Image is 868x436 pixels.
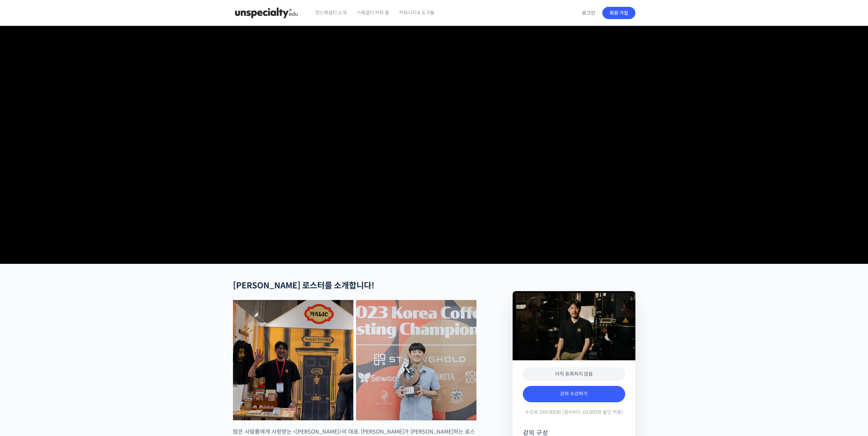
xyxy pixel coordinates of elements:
a: 강의 수강하기 [523,386,625,402]
div: 아직 등록하지 않음 [523,367,625,381]
strong: [PERSON_NAME] 로스터를 소개합니다! [233,281,374,291]
span: 수강료 249,000원 (얼리버드 63,000원 할인 적용) [525,409,623,416]
a: 회원 가입 [602,7,635,19]
a: 로그인 [578,5,599,21]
